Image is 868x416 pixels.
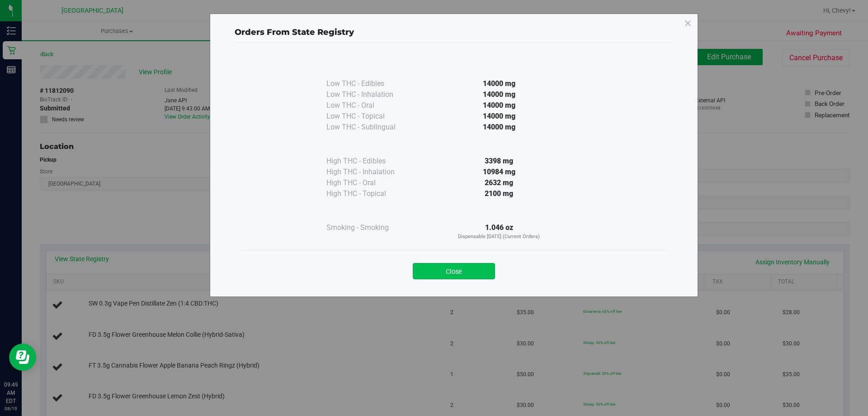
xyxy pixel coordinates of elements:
[417,222,581,241] div: 1.046 oz
[326,177,417,188] div: High THC - Oral
[9,344,36,371] iframe: Resource center
[417,122,581,133] div: 14000 mg
[326,122,417,133] div: Low THC - Sublingual
[326,156,417,167] div: High THC - Edibles
[413,263,495,279] button: Close
[417,177,581,188] div: 2632 mg
[417,78,581,89] div: 14000 mg
[326,89,417,100] div: Low THC - Inhalation
[326,188,417,199] div: High THC - Topical
[326,222,417,233] div: Smoking - Smoking
[326,167,417,177] div: High THC - Inhalation
[417,111,581,122] div: 14000 mg
[326,111,417,122] div: Low THC - Topical
[417,233,581,241] p: Dispensable [DATE] (Current Orders)
[235,27,354,37] span: Orders From State Registry
[417,89,581,100] div: 14000 mg
[417,167,581,177] div: 10984 mg
[326,78,417,89] div: Low THC - Edibles
[417,100,581,111] div: 14000 mg
[417,188,581,199] div: 2100 mg
[417,156,581,167] div: 3398 mg
[326,100,417,111] div: Low THC - Oral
